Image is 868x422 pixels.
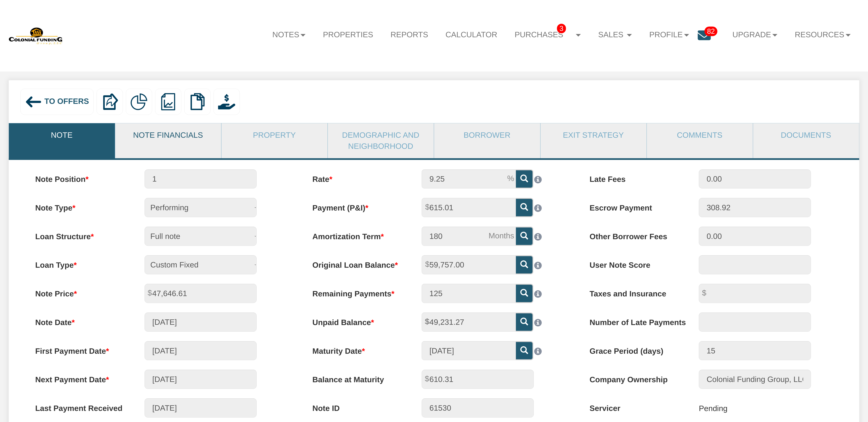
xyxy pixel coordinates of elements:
[434,123,540,147] a: Borrower
[590,25,641,45] a: Sales
[26,227,135,242] label: Loan Structure
[580,313,689,328] label: Number of Late Payments
[189,93,206,110] img: copy.png
[699,398,728,418] div: Pending
[26,313,135,328] label: Note Date
[314,25,382,45] a: Properties
[26,169,135,185] label: Note Position
[580,227,689,242] label: Other Borrower Fees
[26,370,135,385] label: Next Payment Date
[704,27,717,36] span: 82
[580,398,689,414] label: Servicer
[580,284,689,299] label: Taxes and Insurance
[422,169,516,189] input: This field can contain only numeric characters
[44,97,89,106] span: To Offers
[303,398,412,414] label: Note ID
[328,123,434,158] a: Demographic and Neighborhood
[145,398,257,418] input: MM/DD/YYYY
[303,227,412,242] label: Amortization Term
[541,123,646,147] a: Exit Strategy
[303,341,412,357] label: Maturity Date
[145,313,257,332] input: MM/DD/YYYY
[26,284,135,299] label: Note Price
[437,25,506,45] a: Calculator
[26,198,135,213] label: Note Type
[303,370,412,385] label: Balance at Maturity
[422,341,516,360] input: MM/DD/YYYY
[218,93,235,110] img: purchase_offer.png
[303,255,412,271] label: Original Loan Balance
[9,27,63,45] img: 579666
[753,123,859,147] a: Documents
[641,25,698,45] a: Profile
[221,123,327,147] a: Property
[698,25,724,51] a: 82
[101,93,118,110] img: export.svg
[9,123,115,147] a: Note
[26,398,135,414] label: Last Payment Received
[26,341,135,357] label: First Payment Date
[724,25,786,45] a: Upgrade
[115,123,221,147] a: Note Financials
[303,284,412,299] label: Remaining Payments
[580,198,689,213] label: Escrow Payment
[303,313,412,328] label: Unpaid Balance
[580,341,689,357] label: Grace Period (days)
[25,93,42,110] img: back_arrow_left_icon.svg
[786,25,859,45] a: Resources
[130,93,147,110] img: partial.png
[580,255,689,271] label: User Note Score
[264,25,314,45] a: Notes
[557,24,566,33] span: 3
[580,370,689,385] label: Company Ownership
[160,93,177,110] img: reports.png
[580,169,689,185] label: Late Fees
[382,25,437,45] a: Reports
[303,169,412,185] label: Rate
[145,370,257,389] input: MM/DD/YYYY
[26,255,135,271] label: Loan Type
[506,25,589,45] a: Purchases3
[303,198,412,213] label: Payment (P&I)
[145,341,257,360] input: MM/DD/YYYY
[647,123,753,147] a: Comments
